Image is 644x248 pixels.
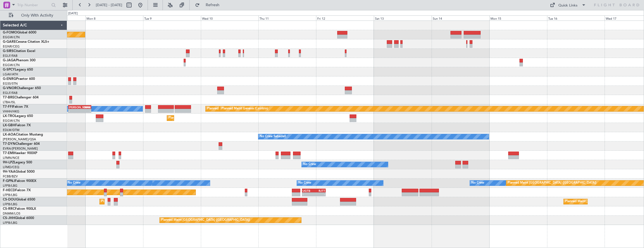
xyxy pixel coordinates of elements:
div: Planned Maint Geneva (Cointrin) [221,105,268,113]
button: Only With Activity [6,11,61,20]
div: Wed 10 [201,15,259,21]
a: G-VNORChallenger 650 [3,87,41,90]
a: [PERSON_NAME]/QSA [3,137,36,141]
a: F-GPNJFalcon 900EX [3,179,36,183]
a: EGGW/LTN [3,119,20,123]
a: G-ENRGPraetor 600 [3,77,35,81]
div: Planned Maint [GEOGRAPHIC_DATA] ([GEOGRAPHIC_DATA]) [101,197,190,206]
div: No Crew [471,179,484,187]
span: LX-AOA [3,133,16,136]
div: No Crew [68,179,81,187]
span: G-SIRS [3,49,14,53]
a: FCBB/BZV [3,174,18,179]
a: LX-AOACitation Mustang [3,133,43,136]
a: LFPB/LBG [3,184,17,188]
a: EGSS/STN [3,82,18,86]
span: T7-EMI [3,152,14,155]
span: 9H-LPZ [3,161,14,164]
span: G-GARE [3,40,16,44]
div: Planned Maint [GEOGRAPHIC_DATA] ([GEOGRAPHIC_DATA]) [161,216,250,224]
span: G-FOMO [3,31,17,34]
span: G-JAGA [3,59,16,62]
a: 9H-LPZLegacy 500 [3,161,32,164]
a: LFMD/CEQ [3,165,19,169]
span: F-HECD [3,189,15,192]
div: - [303,193,314,196]
span: 9H-YAA [3,170,15,173]
a: EVRA/[PERSON_NAME] [3,146,38,151]
a: EGNR/CEG [3,44,20,49]
span: G-SPCY [3,68,15,71]
a: T7-FFIFalcon 7X [3,105,28,109]
a: F-HECDFalcon 7X [3,189,31,192]
a: EGGW/LTN [3,35,20,39]
input: Trip Number [17,1,50,9]
a: VHHH/HKG [3,109,19,114]
a: LTBA/ISL [3,100,15,104]
div: Tue 16 [547,15,605,21]
div: No Crew Sabadell [260,132,286,141]
div: [PERSON_NAME] [69,105,80,109]
a: G-SIRSCitation Excel [3,49,35,53]
span: F-GPNJ [3,179,15,183]
span: LX-TRO [3,114,15,118]
span: CS-JHH [3,217,15,220]
span: Only With Activity [15,13,59,17]
div: Sat 13 [374,15,432,21]
a: EGLF/FAB [3,54,17,58]
span: CS-DOU [3,198,16,201]
div: - [69,109,80,112]
div: Planned Maint Tianjin ([GEOGRAPHIC_DATA]) [207,105,273,113]
a: LX-TROLegacy 650 [3,114,33,118]
button: Quick Links [547,1,589,10]
a: EGLF/FAB [3,91,17,95]
a: 9H-YAAGlobal 5000 [3,170,35,173]
span: [DATE] - [DATE] [96,3,122,8]
div: Sun 14 [432,15,489,21]
div: Quick Links [558,3,578,8]
a: CS-JHHGlobal 6000 [3,217,34,220]
span: T7-BRE [3,96,14,99]
span: T7-DYN [3,142,15,146]
a: G-FOMOGlobal 6000 [3,31,36,34]
div: Tue 9 [143,15,201,21]
a: G-GARECessna Citation XLS+ [3,40,49,44]
a: G-SPCYLegacy 650 [3,68,33,71]
a: CS-DOUGlobal 6500 [3,198,35,201]
button: Refresh [192,1,226,10]
div: - [314,193,325,196]
span: CS-RRC [3,207,15,211]
a: LFMN/NCE [3,156,19,160]
div: Planned Maint [GEOGRAPHIC_DATA] ([GEOGRAPHIC_DATA]) [508,179,596,187]
a: LFPB/LBG [3,193,17,197]
div: Thu 11 [258,15,316,21]
div: No Crew [303,160,316,169]
a: T7-DYNChallenger 604 [3,142,40,146]
a: T7-EMIHawker 900XP [3,152,37,155]
div: No Crew [298,179,311,187]
span: G-ENRG [3,77,16,81]
a: EGGW/LTN [3,63,20,67]
span: Refresh [201,3,225,7]
div: UGTB [303,189,314,192]
a: LGAV/ATH [3,72,18,76]
span: T7-FFI [3,105,13,109]
div: [DATE] [68,11,78,16]
div: RJTT [314,189,325,192]
div: - [80,109,91,112]
span: G-VNOR [3,87,17,90]
a: G-JAGAPhenom 300 [3,59,35,62]
a: EDLW/DTM [3,128,19,132]
div: Mon 8 [85,15,143,21]
div: Mon 15 [489,15,547,21]
div: ZBAA [80,105,91,109]
a: CS-RRCFalcon 900LX [3,207,36,211]
span: LX-GBH [3,124,15,127]
a: LFPB/LBG [3,202,17,206]
a: DNMM/LOS [3,211,20,216]
div: Planned Maint Dusseldorf [168,114,205,122]
div: Fri 12 [316,15,374,21]
a: LX-GBHFalcon 7X [3,124,31,127]
a: LFPB/LBG [3,221,17,225]
a: T7-BREChallenger 604 [3,96,39,99]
